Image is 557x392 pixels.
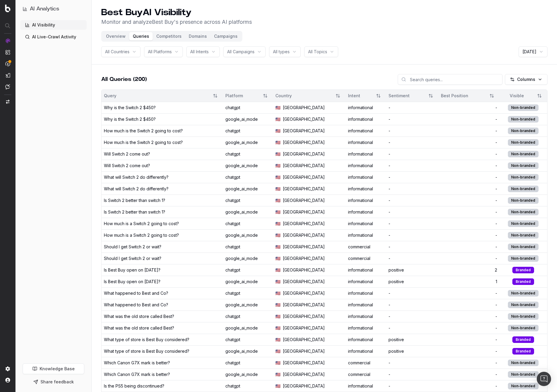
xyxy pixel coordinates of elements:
[283,244,325,250] span: [GEOGRAPHIC_DATA]
[275,360,280,366] span: 🇺🇸
[441,151,497,157] div: -
[348,348,384,354] div: informational
[333,90,343,101] button: Sort
[283,360,325,366] span: [GEOGRAPHIC_DATA]
[275,290,280,296] span: 🇺🇸
[275,116,280,122] span: 🇺🇸
[104,313,174,319] div: What was the old store called Best?
[398,74,503,85] input: Search queries...
[348,163,384,169] div: informational
[425,90,436,101] button: Sort
[348,279,384,285] div: informational
[225,221,271,227] div: chatgpt
[348,105,384,111] div: informational
[508,220,539,227] div: Non-branded
[104,139,183,145] div: How much is the Switch 2 going to cost?
[104,325,174,331] div: What was the old store called Best?
[389,197,436,203] div: -
[101,75,147,84] h2: All Queries (200)
[348,221,384,227] div: informational
[441,93,484,99] div: Best Position
[225,93,258,99] div: Platform
[23,377,84,387] button: Share feedback
[104,232,179,238] div: How much is a Switch 2 going to cost?
[348,128,384,134] div: informational
[190,49,209,55] span: All Intents
[389,325,436,331] div: -
[389,93,423,99] div: Sentiment
[508,313,539,320] div: Non-branded
[102,32,129,40] button: Overview
[283,267,325,273] span: [GEOGRAPHIC_DATA]
[348,337,384,343] div: informational
[225,360,271,366] div: chatgpt
[275,139,280,145] span: 🇺🇸
[225,244,271,250] div: chatgpt
[275,163,280,169] span: 🇺🇸
[348,197,384,203] div: informational
[225,348,271,354] div: google_ai_mode
[104,244,161,250] div: Should I get Switch 2 or wait?
[441,360,497,366] div: -
[389,371,436,377] div: -
[283,348,325,354] span: [GEOGRAPHIC_DATA]
[348,371,384,377] div: commercial
[104,186,168,192] div: What will Switch 2 do differently?
[275,279,280,285] span: 🇺🇸
[104,197,165,203] div: Is Switch 2 better than switch 1?
[6,100,10,104] img: Switch project
[225,116,271,122] div: google_ai_mode
[104,383,164,389] div: Is the PS5 being discontinued?
[508,186,539,192] div: Non-branded
[508,232,539,239] div: Non-branded
[283,232,325,238] span: [GEOGRAPHIC_DATA]
[389,360,436,366] div: -
[283,221,325,227] span: [GEOGRAPHIC_DATA]
[275,174,280,180] span: 🇺🇸
[441,325,497,331] div: -
[389,186,436,192] div: -
[389,290,436,296] div: -
[5,50,10,55] img: Intelligence
[441,383,497,389] div: -
[441,337,497,343] div: -
[441,279,497,285] div: 1
[512,278,534,285] div: Branded
[225,325,271,331] div: google_ai_mode
[23,363,84,374] a: Knowledge Base
[104,279,160,285] div: Is Best Buy open on [DATE]?
[104,105,156,111] div: Why is the Switch 2 $450?
[260,90,271,101] button: Sort
[389,279,436,285] div: positive
[275,348,280,354] span: 🇺🇸
[275,302,280,308] span: 🇺🇸
[225,383,271,389] div: chatgpt
[104,371,170,377] div: Which Canon G7X mark is better?
[389,337,436,343] div: positive
[283,337,325,343] span: [GEOGRAPHIC_DATA]
[283,255,325,261] span: [GEOGRAPHIC_DATA]
[505,74,547,85] button: Columns
[348,139,384,145] div: informational
[104,348,189,354] div: What type of store is Best Buy considered?
[508,128,539,134] div: Non-branded
[348,93,371,99] div: Intent
[225,197,271,203] div: chatgpt
[275,267,280,273] span: 🇺🇸
[373,90,384,101] button: Sort
[225,139,271,145] div: google_ai_mode
[441,186,497,192] div: -
[348,267,384,273] div: informational
[283,139,325,145] span: [GEOGRAPHIC_DATA]
[225,174,271,180] div: chatgpt
[5,61,10,66] img: Activation
[20,20,87,30] a: AI Visibility
[441,139,497,145] div: -
[275,371,280,377] span: 🇺🇸
[275,313,280,319] span: 🇺🇸
[104,302,168,308] div: What happened to Best and Co?
[486,90,497,101] button: Sort
[275,383,280,389] span: 🇺🇸
[275,221,280,227] span: 🇺🇸
[225,186,271,192] div: google_ai_mode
